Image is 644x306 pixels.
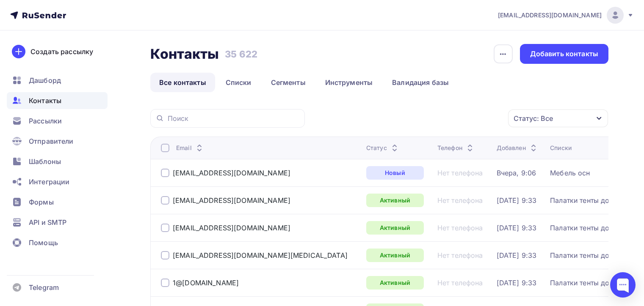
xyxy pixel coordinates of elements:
span: Формы [29,197,54,207]
div: Телефон [437,144,475,152]
a: Активный [366,249,424,262]
h3: 35 622 [225,48,257,60]
a: Новый [366,166,424,180]
div: Добавить контакты [530,49,598,59]
a: Контакты [7,92,108,109]
a: Нет телефона [437,196,483,205]
a: [EMAIL_ADDRESS][DOMAIN_NAME] [173,196,290,205]
a: Активный [366,221,424,235]
a: [EMAIL_ADDRESS][DOMAIN_NAME] [498,7,634,24]
div: Статус: Все [514,113,553,123]
a: Вчера, 9:06 [497,169,536,177]
a: Нет телефона [437,251,483,260]
a: [DATE] 9:33 [497,224,537,232]
h2: Контакты [150,46,219,63]
a: Палатки тенты доп [550,279,613,287]
a: Валидация базы [383,73,458,92]
a: Списки [217,73,260,92]
div: Добавлен [497,144,539,152]
span: Telegram [29,282,59,292]
a: [DATE] 9:33 [497,251,537,260]
a: Нет телефона [437,279,483,287]
a: Палатки тенты доп [550,224,613,232]
a: [DATE] 9:33 [497,279,537,287]
a: Палатки тенты доп [550,196,613,205]
span: Интеграции [29,177,69,187]
button: Статус: Все [508,109,608,128]
a: Шаблоны [7,153,108,170]
span: Дашборд [29,75,61,85]
span: Рассылки [29,116,62,126]
span: Шаблоны [29,156,61,167]
a: Палатки тенты доп [550,251,613,260]
span: [EMAIL_ADDRESS][DOMAIN_NAME] [498,11,602,19]
a: Мебель осн [550,169,590,177]
a: Активный [366,276,424,290]
a: Отправители [7,133,108,150]
div: Создать рассылку [30,46,93,57]
a: [DATE] 9:33 [497,196,537,205]
a: Все контакты [150,73,215,92]
a: Нет телефона [437,224,483,232]
a: Формы [7,194,108,210]
span: Контакты [29,96,61,106]
a: Рассылки [7,112,108,129]
a: Нет телефона [437,169,483,177]
span: API и SMTP [29,217,66,227]
div: Email [176,144,205,152]
span: Помощь [29,238,58,248]
a: Дашборд [7,72,108,89]
div: Списки [550,144,572,152]
a: 1@[DOMAIN_NAME] [173,279,239,287]
a: [EMAIL_ADDRESS][DOMAIN_NAME][MEDICAL_DATA] [173,251,348,260]
a: [EMAIL_ADDRESS][DOMAIN_NAME] [173,224,290,232]
a: Сегменты [262,73,315,92]
input: Поиск [168,114,300,123]
div: Статус [366,144,400,152]
a: Инструменты [316,73,382,92]
a: [EMAIL_ADDRESS][DOMAIN_NAME] [173,169,290,177]
a: Активный [366,194,424,207]
span: Отправители [29,136,74,146]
